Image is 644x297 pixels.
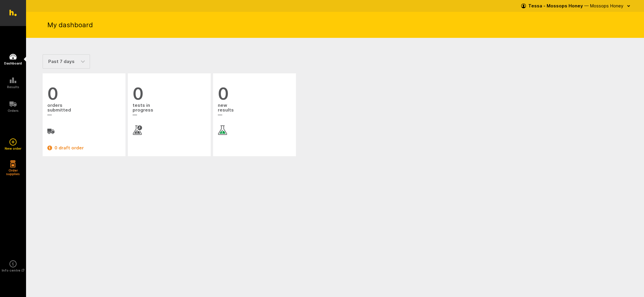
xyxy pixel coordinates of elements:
[133,102,206,118] span: tests in progress
[133,85,206,135] a: 0 tests inprogress
[218,85,291,102] span: 0
[47,20,93,29] h1: My dashboard
[218,102,291,118] span: new results
[2,269,24,272] h5: Info centre
[4,62,22,65] h5: Dashboard
[218,85,291,135] a: 0 newresults
[528,3,583,9] strong: Tessa - Mossops Honey
[5,147,21,150] h5: New order
[47,85,121,135] a: 0 orderssubmitted
[7,85,19,89] h5: Results
[4,169,22,176] h5: Order supplies
[521,1,632,11] button: Tessa - Mossops Honey — Mossops Honey
[584,3,623,9] span: — Mossops Honey
[133,85,206,102] span: 0
[47,144,121,151] a: 0 draft order
[8,109,19,112] h5: Orders
[47,102,121,118] span: orders submitted
[47,85,121,102] span: 0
